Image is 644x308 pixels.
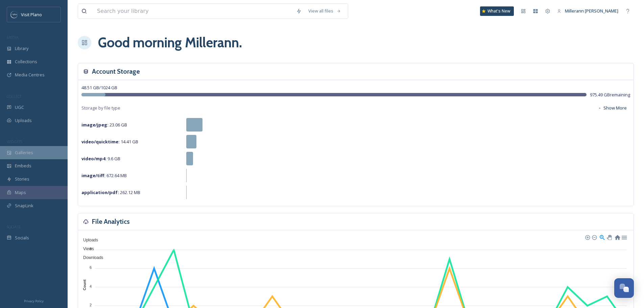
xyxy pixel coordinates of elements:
[81,156,106,162] strong: video/mp4 :
[24,297,44,305] a: Privacy Policy
[15,104,24,111] span: UGC
[15,203,33,209] span: SnapLink
[90,284,92,288] tspan: 4
[7,224,20,229] span: SOCIALS
[599,234,605,240] div: Selection Zoom
[78,238,98,242] span: Uploads
[305,4,344,18] a: View all files
[81,189,140,195] span: 262.12 MB
[78,246,94,251] span: Views
[7,35,19,40] span: MEDIA
[594,101,630,115] button: Show More
[15,176,29,182] span: Stories
[78,255,103,260] span: Downloads
[90,247,92,251] tspan: 8
[94,4,293,19] input: Search your library
[92,217,130,227] h3: File Analytics
[92,67,140,76] h3: Account Storage
[15,149,33,156] span: Galleries
[554,4,622,18] a: Millerann [PERSON_NAME]
[592,235,596,239] div: Zoom Out
[98,32,242,53] h1: Good morning Millerann .
[81,122,109,128] strong: image/jpeg :
[24,299,44,303] span: Privacy Policy
[480,6,514,16] a: What's New
[82,280,87,290] text: Count
[81,172,105,179] strong: image/tiff :
[15,117,32,124] span: Uploads
[15,45,28,52] span: Library
[621,234,627,240] div: Menu
[15,163,31,169] span: Embeds
[614,234,620,240] div: Reset Zoom
[15,58,37,65] span: Collections
[90,303,92,307] tspan: 2
[81,85,117,91] span: 48.51 GB / 1024 GB
[81,189,119,195] strong: application/pdf :
[15,72,45,78] span: Media Centres
[11,11,18,18] img: images.jpeg
[81,105,120,111] span: Storage by file type
[7,94,21,99] span: COLLECT
[590,92,630,98] span: 975.49 GB remaining
[565,8,618,14] span: Millerann [PERSON_NAME]
[81,156,120,162] span: 9.6 GB
[585,235,590,239] div: Zoom In
[21,11,42,18] span: Visit Plano
[81,139,138,145] span: 14.41 GB
[81,122,127,128] span: 23.06 GB
[90,265,92,269] tspan: 6
[15,189,26,196] span: Maps
[81,172,127,179] span: 672.64 MB
[7,139,22,144] span: WIDGETS
[607,235,611,239] div: Panning
[15,235,29,241] span: Socials
[614,278,634,298] button: Open Chat
[81,139,120,145] strong: video/quicktime :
